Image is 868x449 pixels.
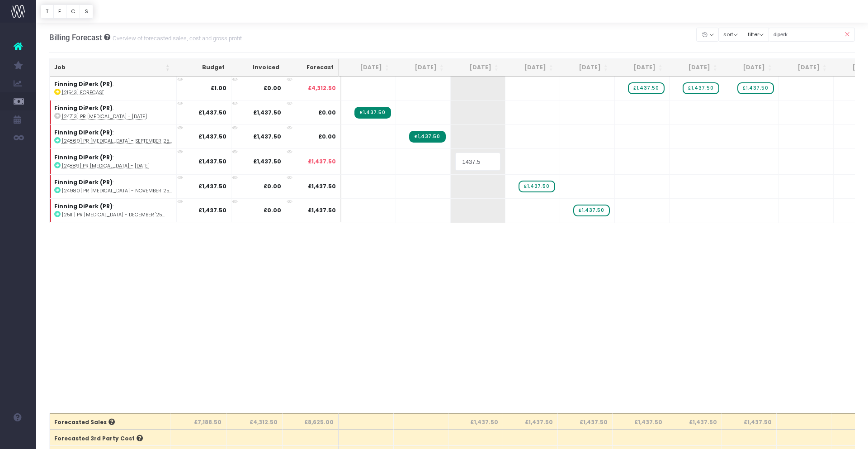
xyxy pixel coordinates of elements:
[54,418,115,426] span: Forecasted Sales
[198,206,226,214] strong: £1,437.50
[50,430,170,446] th: Forecasted 3rd Party Cost
[318,133,336,141] span: £0.00
[264,84,281,92] strong: £0.00
[11,431,25,444] img: images/default_profile_image.png
[50,76,177,100] td: :
[308,206,336,215] span: £1,437.50
[198,133,226,140] strong: £1,437.50
[198,182,226,190] strong: £1,437.50
[253,133,281,140] strong: £1,437.50
[175,59,229,76] th: Budget
[41,5,93,19] div: Vertical button group
[409,131,445,143] span: Streamtime Invoice: ST7049 – [24869] PR Retainer - September '25
[628,82,664,94] span: wayahead Sales Forecast Item
[264,182,281,190] strong: £0.00
[54,129,113,136] strong: Finning DiPerk (PR)
[354,107,391,119] span: Streamtime Invoice: ST6968 – [24713] PR Retainer - August '25
[777,59,831,76] th: Apr 26: activate to sort column ascending
[62,89,104,96] abbr: [21543] Forecast
[50,148,177,174] td: :
[62,162,150,169] abbr: [24889] PR Retainer - October '25
[50,100,177,124] td: :
[49,33,102,42] span: Billing Forecast
[62,113,147,120] abbr: [24713] PR Retainer - August '25
[170,413,226,430] th: £7,188.50
[62,187,172,194] abbr: [24980] PR Retainer - November '25
[743,28,769,42] button: filter
[503,413,558,430] th: £1,437.50
[737,82,774,94] span: wayahead Sales Forecast Item
[394,59,448,76] th: Sep 25: activate to sort column ascending
[53,5,66,19] button: F
[211,84,226,92] strong: £1.00
[80,5,93,19] button: S
[54,104,113,112] strong: Finning DiPerk (PR)
[308,84,336,92] span: £4,312.50
[50,198,177,222] td: :
[41,5,54,19] button: T
[54,202,113,210] strong: Finning DiPerk (PR)
[318,109,336,117] span: £0.00
[226,413,283,430] th: £4,312.50
[264,206,281,214] strong: £0.00
[722,59,777,76] th: Mar 26: activate to sort column ascending
[769,28,855,42] input: Search...
[62,211,165,218] abbr: [25111] PR Retainer - December '25
[54,153,113,161] strong: Finning DiPerk (PR)
[683,82,719,94] span: wayahead Sales Forecast Item
[448,59,503,76] th: Oct 25: activate to sort column ascending
[198,109,226,116] strong: £1,437.50
[613,413,667,430] th: £1,437.50
[667,413,722,430] th: £1,437.50
[229,59,284,76] th: Invoiced
[62,138,172,144] abbr: [24869] PR Retainer - September '25
[519,181,555,192] span: wayahead Sales Forecast Item
[339,59,394,76] th: Aug 25: activate to sort column ascending
[503,59,558,76] th: Nov 25: activate to sort column ascending
[284,59,339,76] th: Forecast
[50,174,177,198] td: :
[110,33,242,42] small: Overview of forecasted sales, cost and gross profit
[308,158,336,166] span: £1,437.50
[66,5,80,19] button: C
[54,80,113,88] strong: Finning DiPerk (PR)
[50,59,175,76] th: Job: activate to sort column ascending
[253,109,281,116] strong: £1,437.50
[448,413,503,430] th: £1,437.50
[667,59,722,76] th: Feb 26: activate to sort column ascending
[558,413,613,430] th: £1,437.50
[718,28,743,42] button: sort
[283,413,339,430] th: £8,625.00
[558,59,613,76] th: Dec 25: activate to sort column ascending
[198,158,226,165] strong: £1,437.50
[50,124,177,148] td: :
[613,59,667,76] th: Jan 26: activate to sort column ascending
[722,413,777,430] th: £1,437.50
[308,182,336,191] span: £1,437.50
[253,158,281,165] strong: £1,437.50
[573,205,609,216] span: wayahead Sales Forecast Item
[54,178,113,186] strong: Finning DiPerk (PR)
